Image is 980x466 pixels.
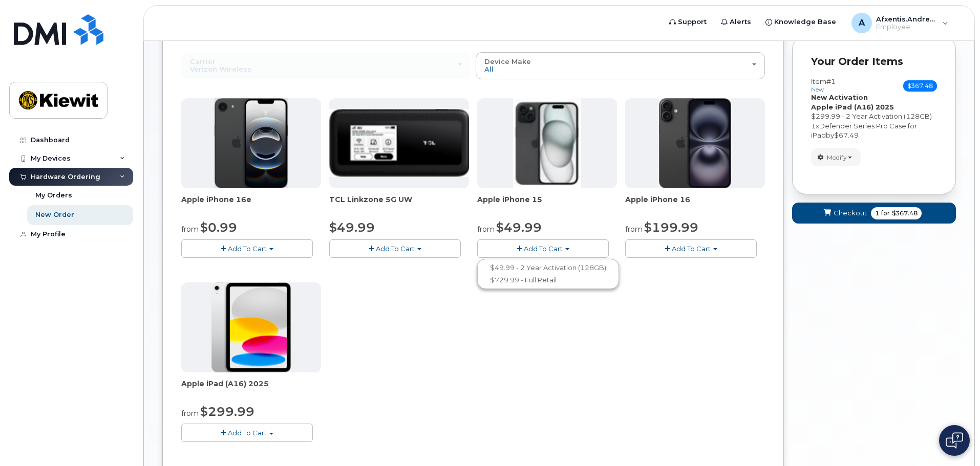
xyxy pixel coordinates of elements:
div: TCL Linkzone 5G UW [329,194,469,215]
div: Afxentis.Andreou [844,13,955,33]
img: ipad_11.png [211,282,291,372]
button: Add To Cart [477,239,609,257]
small: from [181,409,199,418]
p: Your Order Items [811,54,937,69]
span: #1 [826,77,836,85]
span: $367.48 [892,209,918,218]
img: linkzone5g.png [329,109,469,176]
div: Apple iPhone 16e [181,194,321,215]
span: Alerts [730,17,751,27]
strong: New Activation [811,93,868,101]
a: Alerts [714,12,758,32]
span: $299.99 [200,404,254,419]
span: Afxentis.Andreou [876,15,938,23]
div: Apple iPhone 16 [625,194,765,215]
span: Add To Cart [376,245,415,253]
span: Employee [876,23,938,31]
strong: Apple iPad (A16) 2025 [811,103,894,111]
button: Device Make All [476,52,765,79]
button: Checkout 1 for $367.48 [792,203,956,224]
small: from [181,225,199,234]
div: Apple iPad (A16) 2025 [181,379,321,399]
span: $67.49 [834,131,859,139]
button: Add To Cart [625,239,757,257]
a: Support [662,12,714,32]
span: Defender Series Pro Case for iPad [811,122,917,140]
div: Apple iPhone 15 [477,194,617,215]
span: Add To Cart [524,245,563,253]
img: iphone16e.png [215,98,288,188]
img: Open chat [946,432,963,449]
a: Knowledge Base [758,12,843,32]
img: iphone_16_plus.png [659,98,731,188]
span: All [484,65,494,73]
img: iphone15.jpg [513,98,581,188]
span: Checkout [834,208,867,218]
span: 1 [875,209,879,218]
span: Support [678,17,707,27]
span: Knowledge Base [774,17,836,27]
span: $49.99 [496,220,542,235]
span: A [859,17,865,29]
span: Modify [827,153,847,162]
span: $49.99 [329,220,375,235]
span: for [879,209,892,218]
span: Add To Cart [228,245,267,253]
span: $367.48 [903,80,937,92]
span: 1 [811,122,816,130]
button: Modify [811,148,861,166]
button: Add To Cart [181,239,313,257]
span: Add To Cart [228,429,267,437]
span: Device Make [484,57,531,65]
a: $49.99 - 2 Year Activation (128GB) [480,261,616,274]
span: Add To Cart [672,245,711,253]
button: Add To Cart [329,239,461,257]
small: from [625,225,643,234]
h3: Item [811,78,836,93]
a: $729.99 - Full Retail [480,274,616,286]
small: from [477,225,495,234]
div: x by [811,121,937,140]
button: Add To Cart [181,424,313,441]
div: $299.99 - 2 Year Activation (128GB) [811,112,937,121]
span: $0.99 [200,220,237,235]
span: $199.99 [644,220,698,235]
small: new [811,86,824,93]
